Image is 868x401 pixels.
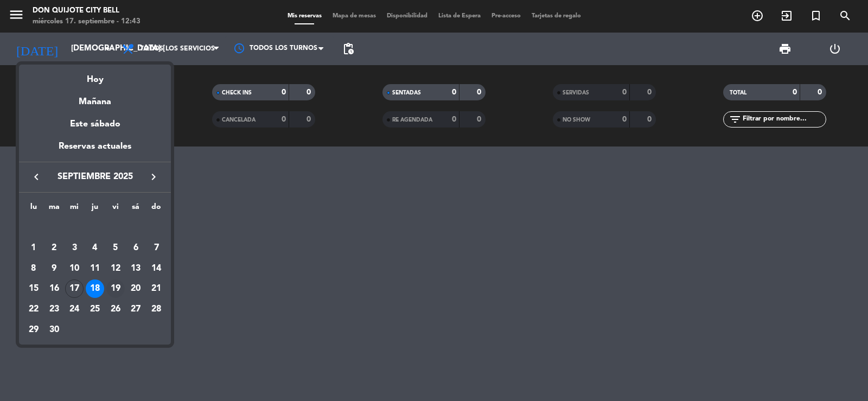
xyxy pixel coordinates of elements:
[126,279,145,298] div: 20
[126,300,145,319] div: 27
[106,239,125,257] div: 5
[64,299,85,320] td: 24 de septiembre de 2025
[19,109,171,139] div: Este sábado
[105,278,126,299] td: 19 de septiembre de 2025
[23,217,167,238] td: SEP.
[44,258,65,279] td: 9 de septiembre de 2025
[19,139,171,162] div: Reservas actuales
[44,299,65,320] td: 23 de septiembre de 2025
[44,320,65,340] td: 30 de septiembre de 2025
[23,258,44,279] td: 8 de septiembre de 2025
[106,259,125,278] div: 12
[65,259,84,278] div: 10
[27,170,46,184] button: keyboard_arrow_left
[86,300,104,319] div: 25
[105,299,126,320] td: 26 de septiembre de 2025
[23,320,44,340] td: 29 de septiembre de 2025
[147,259,165,278] div: 14
[24,300,43,319] div: 22
[86,239,104,257] div: 4
[64,278,85,299] td: 17 de septiembre de 2025
[24,321,43,339] div: 29
[85,238,105,258] td: 4 de septiembre de 2025
[144,170,163,184] button: keyboard_arrow_right
[126,201,146,218] th: sábado
[126,258,146,279] td: 13 de septiembre de 2025
[105,238,126,258] td: 5 de septiembre de 2025
[44,201,65,218] th: martes
[147,170,160,183] i: keyboard_arrow_right
[44,278,65,299] td: 16 de septiembre de 2025
[65,239,84,257] div: 3
[85,299,105,320] td: 25 de septiembre de 2025
[85,278,105,299] td: 18 de septiembre de 2025
[23,238,44,258] td: 1 de septiembre de 2025
[45,239,63,257] div: 2
[45,321,63,339] div: 30
[65,300,84,319] div: 24
[24,239,43,257] div: 1
[146,258,167,279] td: 14 de septiembre de 2025
[147,279,165,298] div: 21
[64,201,85,218] th: miércoles
[126,278,146,299] td: 20 de septiembre de 2025
[126,238,146,258] td: 6 de septiembre de 2025
[105,201,126,218] th: viernes
[106,300,125,319] div: 26
[147,300,165,319] div: 28
[46,170,144,184] span: septiembre 2025
[24,279,43,298] div: 15
[86,259,104,278] div: 11
[19,65,171,87] div: Hoy
[23,278,44,299] td: 15 de septiembre de 2025
[45,279,63,298] div: 16
[64,258,85,279] td: 10 de septiembre de 2025
[30,170,43,183] i: keyboard_arrow_left
[23,299,44,320] td: 22 de septiembre de 2025
[65,279,84,298] div: 17
[126,299,146,320] td: 27 de septiembre de 2025
[146,238,167,258] td: 7 de septiembre de 2025
[146,201,167,218] th: domingo
[105,258,126,279] td: 12 de septiembre de 2025
[85,201,105,218] th: jueves
[64,238,85,258] td: 3 de septiembre de 2025
[147,239,165,257] div: 7
[45,300,63,319] div: 23
[44,238,65,258] td: 2 de septiembre de 2025
[106,279,125,298] div: 19
[126,259,145,278] div: 13
[85,258,105,279] td: 11 de septiembre de 2025
[146,299,167,320] td: 28 de septiembre de 2025
[19,87,171,109] div: Mañana
[24,259,43,278] div: 8
[146,278,167,299] td: 21 de septiembre de 2025
[86,279,104,298] div: 18
[23,201,44,218] th: lunes
[45,259,63,278] div: 9
[126,239,145,257] div: 6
